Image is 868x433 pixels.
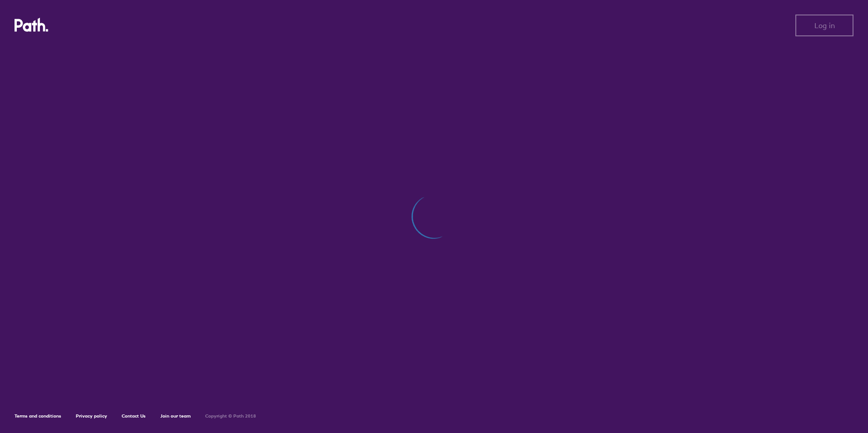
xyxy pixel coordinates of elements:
span: Log in [814,21,835,30]
a: Privacy policy [76,413,107,419]
button: Log in [795,15,853,36]
a: Contact Us [122,413,146,419]
a: Join our team [160,413,191,419]
a: Terms and conditions [15,413,61,419]
h6: Copyright © Path 2018 [205,413,256,419]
